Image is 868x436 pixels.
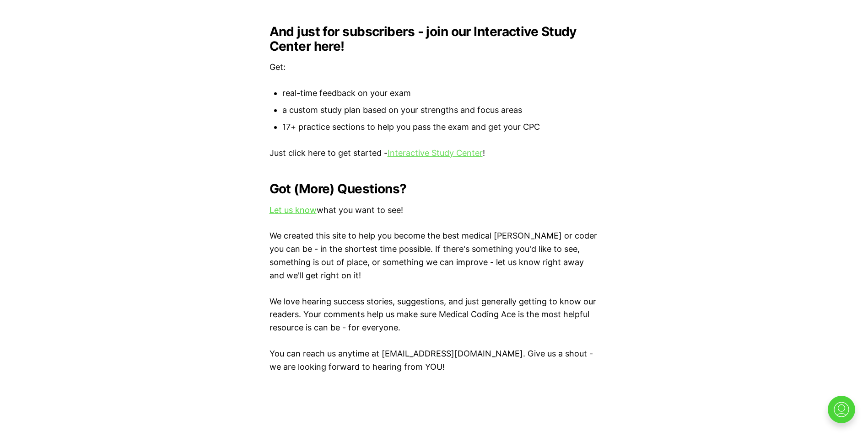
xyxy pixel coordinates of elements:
a: Interactive Study Center [388,148,483,158]
h2: Got (More) Questions? [270,181,599,196]
li: 17+ practice sections to help you pass the exam and get your CPC [282,121,599,134]
p: Just click here to get started - ! [270,147,599,160]
iframe: portal-trigger [820,391,868,436]
a: Let us know [270,205,317,215]
p: We created this site to help you become the best medical [PERSON_NAME] or coder you can be - in t... [270,229,599,282]
li: a custom study plan based on your strengths and focus areas [282,104,599,117]
h2: And just for subscribers - join our Interactive Study Center here! [270,24,599,53]
p: You can reach us anytime at [EMAIL_ADDRESS][DOMAIN_NAME]. Give us a shout - we are looking forwar... [270,347,599,374]
p: We love hearing success stories, suggestions, and just generally getting to know our readers. You... [270,295,599,335]
p: what you want to see! [270,204,599,217]
li: real-time feedback on your exam [282,87,599,100]
p: Get: [270,61,599,74]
